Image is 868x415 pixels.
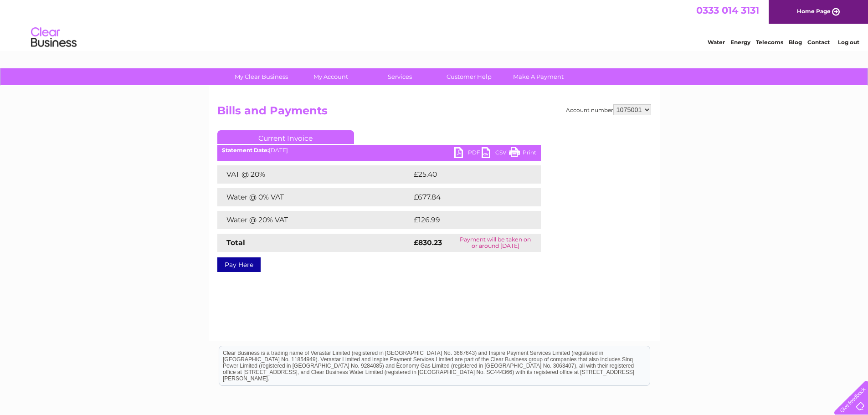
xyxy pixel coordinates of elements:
[217,130,354,144] a: Current Invoice
[226,238,245,247] strong: Total
[450,234,540,252] td: Payment will be taken on or around [DATE]
[224,68,299,85] a: My Clear Business
[217,165,411,184] td: VAT @ 20%
[362,68,437,85] a: Services
[509,147,536,160] a: Print
[217,188,411,206] td: Water @ 0% VAT
[501,68,576,85] a: Make A Payment
[217,104,651,122] h2: Bills and Payments
[222,147,269,154] b: Statement Date:
[838,39,859,46] a: Log out
[31,24,77,51] img: logo.png
[431,68,507,85] a: Customer Help
[414,238,442,247] strong: £830.23
[217,211,411,229] td: Water @ 20% VAT
[219,5,650,44] div: Clear Business is a trading name of Verastar Limited (registered in [GEOGRAPHIC_DATA] No. 3667643...
[411,188,524,206] td: £677.84
[708,39,725,46] a: Water
[789,39,802,46] a: Blog
[411,211,524,229] td: £126.99
[756,39,783,46] a: Telecoms
[566,104,651,115] div: Account number
[411,165,523,184] td: £25.40
[217,257,261,272] a: Pay Here
[807,39,830,46] a: Contact
[482,147,509,160] a: CSV
[454,147,482,160] a: PDF
[730,39,750,46] a: Energy
[696,5,759,16] a: 0333 014 3131
[217,147,541,154] div: [DATE]
[293,68,368,85] a: My Account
